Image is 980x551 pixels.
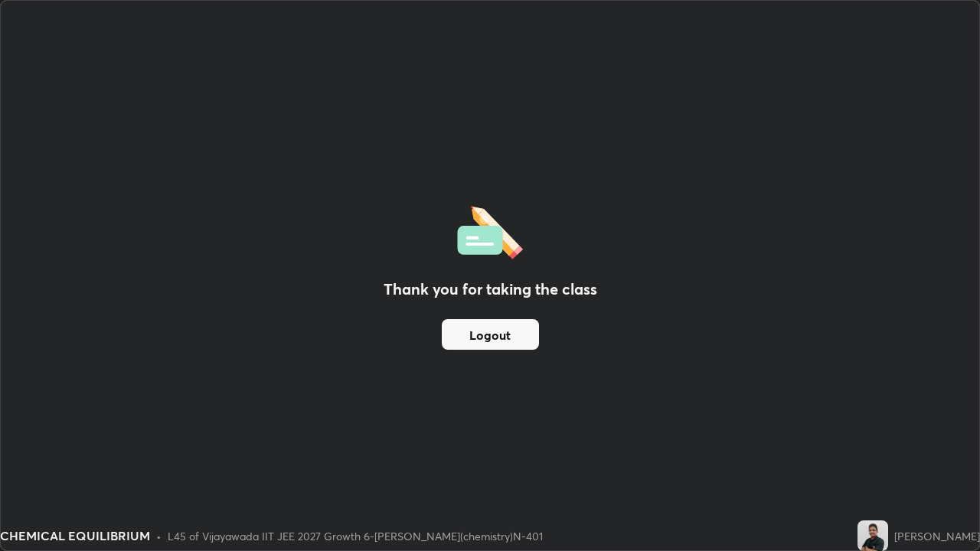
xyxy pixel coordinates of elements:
img: offlineFeedback.1438e8b3.svg [457,201,523,259]
button: Logout [442,319,539,350]
div: • [156,528,162,544]
div: L45 of Vijayawada IIT JEE 2027 Growth 6-[PERSON_NAME](chemistry)N-401 [168,528,543,544]
h2: Thank you for taking the class [384,278,597,301]
img: c547916ed39d4cb9837da95068f59e5d.jpg [857,520,888,551]
div: [PERSON_NAME] [894,528,980,544]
